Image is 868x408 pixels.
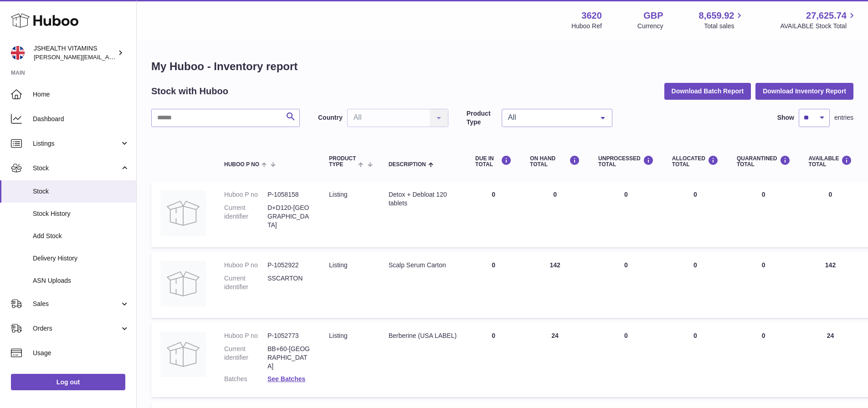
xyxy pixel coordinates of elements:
td: 142 [521,252,589,318]
dt: Huboo P no [224,331,267,340]
span: Description [389,162,426,168]
td: 24 [521,322,589,397]
td: 0 [663,181,728,247]
span: Usage [33,349,129,357]
h1: My Huboo - Inventory report [151,59,853,74]
span: 0 [762,261,765,269]
dd: SSCARTON [267,274,311,291]
a: 8,659.92 Total sales [699,10,745,31]
td: 0 [663,322,728,397]
div: Detox + Debloat 120 tablets [389,190,457,208]
div: Huboo Ref [571,22,602,31]
span: 27,625.74 [806,10,847,22]
span: 0 [762,191,765,198]
img: product image [160,261,206,306]
dt: Huboo P no [224,190,267,199]
img: product image [160,190,206,236]
label: Country [318,113,343,122]
td: 24 [800,322,862,397]
img: product image [160,331,206,377]
h2: Stock with Huboo [151,85,228,97]
td: 0 [589,322,663,397]
td: 0 [466,181,521,247]
span: Delivery History [33,254,129,263]
span: entries [834,113,853,122]
div: UNPROCESSED Total [598,155,654,168]
dt: Current identifier [224,345,267,371]
dd: P-1058158 [267,190,311,199]
span: listing [329,261,347,269]
a: See Batches [267,375,305,382]
span: All [506,113,594,122]
td: 0 [800,181,862,247]
span: Stock [33,164,120,173]
span: AVAILABLE Stock Total [780,22,857,31]
img: francesca@jshealthvitamins.com [11,46,25,60]
a: 27,625.74 AVAILABLE Stock Total [780,10,857,31]
td: 0 [589,181,663,247]
span: 8,659.92 [699,10,734,22]
span: 0 [762,332,765,339]
div: ALLOCATED Total [672,155,719,168]
dt: Huboo P no [224,261,267,270]
div: Scalp Serum Carton [389,261,457,270]
a: Log out [11,374,125,390]
dd: P-1052773 [267,331,311,340]
span: Stock History [33,209,129,218]
strong: 3620 [581,10,602,22]
span: Home [33,90,129,99]
span: Listings [33,139,120,148]
dt: Current identifier [224,274,267,291]
div: AVAILABLE Total [809,155,853,168]
span: listing [329,332,347,339]
span: Huboo P no [224,162,259,168]
span: Sales [33,300,120,308]
span: Add Stock [33,232,129,240]
label: Show [777,113,794,122]
label: Product Type [467,109,497,127]
dt: Batches [224,375,267,383]
dt: Current identifier [224,204,267,229]
dd: P-1052922 [267,261,311,270]
td: 0 [589,252,663,318]
td: 0 [466,322,521,397]
span: Orders [33,324,120,333]
dd: D+D120-[GEOGRAPHIC_DATA] [267,204,311,229]
span: Product Type [329,156,356,168]
span: [PERSON_NAME][EMAIL_ADDRESS][DOMAIN_NAME] [34,53,183,61]
dd: BB+60-[GEOGRAPHIC_DATA] [267,345,311,371]
strong: GBP [643,10,663,22]
div: Currency [637,22,663,31]
td: 0 [663,252,728,318]
div: ON HAND Total [530,155,580,168]
div: Berberine (USA LABEL) [389,331,457,340]
span: ASN Uploads [33,276,129,285]
span: Total sales [704,22,745,31]
button: Download Batch Report [664,83,751,99]
span: listing [329,191,347,198]
td: 142 [800,252,862,318]
span: Dashboard [33,115,129,123]
td: 0 [466,252,521,318]
td: 0 [521,181,589,247]
div: JSHEALTH VITAMINS [34,44,116,61]
span: Stock [33,187,129,196]
div: QUARANTINED Total [737,155,791,168]
button: Download Inventory Report [755,83,853,99]
div: DUE IN TOTAL [475,155,512,168]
